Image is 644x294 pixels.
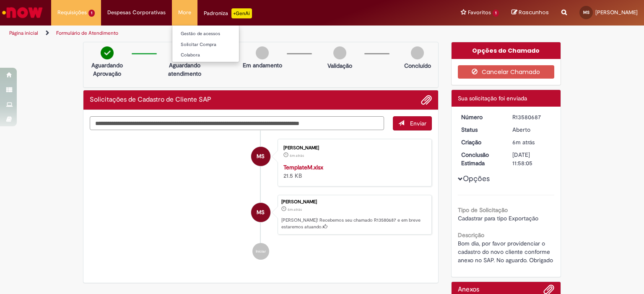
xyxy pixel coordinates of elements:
[404,61,431,70] p: Concluído
[411,46,424,59] img: img-circle-grey.png
[204,8,252,18] div: Padroniza
[519,8,549,16] span: Rascunhos
[283,163,423,180] div: 21.5 KB
[178,8,191,17] span: More
[452,42,561,59] div: Opções do Chamado
[455,113,506,121] dt: Número
[512,9,549,17] a: Rascunhos
[9,30,38,36] a: Página inicial
[90,116,384,130] textarea: Digite sua mensagem aqui...
[172,29,265,38] a: Gestão de acessos
[458,65,555,79] button: Cancelar Chamado
[410,120,426,127] span: Enviar
[327,61,352,70] p: Validação
[243,61,282,69] p: Em andamento
[283,164,323,171] a: TemplateM.xlsx
[458,231,484,239] b: Descrição
[512,138,551,146] div: 30/09/2025 10:58:01
[281,217,427,230] p: [PERSON_NAME]! Recebemos seu chamado R13580687 e em breve estaremos atuando.
[458,95,527,102] span: Sua solicitação foi enviada
[512,113,551,121] div: R13580687
[90,96,211,104] h2: Solicitações de Cadastro de Cliente SAP Histórico de tíquete
[251,147,270,166] div: Marcelo Dos Santos
[256,46,269,59] img: img-circle-grey.png
[583,10,589,15] span: MS
[455,125,506,134] dt: Status
[595,9,638,16] span: [PERSON_NAME]
[512,138,535,146] span: 6m atrás
[257,146,265,166] span: MS
[172,51,265,60] a: Colabora
[6,26,423,41] ul: Trilhas de página
[290,153,304,158] span: 6m atrás
[458,240,553,264] span: Bom dia, por favor providenciar o cadastro do novo cliente conforme anexo no SAP. No aguardo. Obr...
[283,146,423,151] div: [PERSON_NAME]
[290,153,304,158] time: 30/09/2025 10:57:53
[512,138,535,146] time: 30/09/2025 10:58:01
[87,61,127,78] p: Aguardando Aprovação
[90,195,432,235] li: Marcelo Dos Santos
[288,207,302,212] span: 6m atrás
[164,61,205,78] p: Aguardando atendimento
[333,46,346,59] img: img-circle-grey.png
[257,202,265,222] span: MS
[458,215,538,222] span: Cadastrar para tipo Exportação
[57,8,87,17] span: Requisições
[56,30,118,36] a: Formulário de Atendimento
[172,40,265,49] a: Solicitar Compra
[231,8,252,18] p: +GenAi
[458,286,479,294] h2: Anexos
[512,125,551,134] div: Aberto
[455,151,506,167] dt: Conclusão Estimada
[107,8,166,17] span: Despesas Corporativas
[468,8,491,17] span: Favoritos
[458,206,508,214] b: Tipo de Solicitação
[281,199,427,205] div: [PERSON_NAME]
[90,130,432,268] ul: Histórico de tíquete
[512,151,551,167] div: [DATE] 11:58:05
[421,95,432,105] button: Adicionar anexos
[455,138,506,146] dt: Criação
[493,10,499,17] span: 1
[88,10,95,17] span: 1
[1,4,44,21] img: ServiceNow
[393,116,432,130] button: Enviar
[172,25,239,62] ul: More
[251,203,270,222] div: Marcelo Dos Santos
[101,46,114,59] img: check-circle-green.png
